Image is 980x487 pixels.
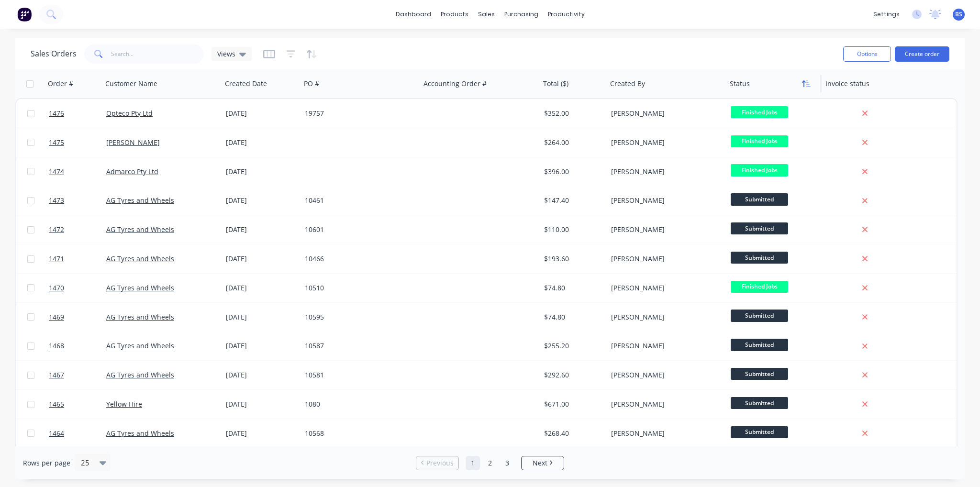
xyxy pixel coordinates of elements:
[48,79,73,89] div: Order #
[611,429,717,438] div: [PERSON_NAME]
[305,341,411,351] div: 10587
[17,7,32,22] img: Factory
[226,138,297,147] div: [DATE]
[731,281,788,293] span: Finished Jobs
[49,244,106,273] a: 1471
[49,283,64,293] span: 1470
[473,7,500,22] div: sales
[226,341,297,351] div: [DATE]
[611,341,717,351] div: [PERSON_NAME]
[49,312,64,322] span: 1469
[955,10,962,19] span: BS
[533,458,547,468] span: Next
[305,370,411,380] div: 10581
[49,419,106,448] a: 1464
[731,135,788,147] span: Finished Jobs
[611,254,717,264] div: [PERSON_NAME]
[611,312,717,322] div: [PERSON_NAME]
[544,341,601,351] div: $255.20
[49,254,64,264] span: 1471
[49,399,64,409] span: 1465
[305,109,411,118] div: 19757
[825,79,869,89] div: Invoice status
[217,49,235,59] span: Views
[226,196,297,205] div: [DATE]
[391,7,436,22] a: dashboard
[412,456,568,470] ul: Pagination
[305,399,411,409] div: 1080
[544,312,601,322] div: $74.80
[49,128,106,157] a: 1475
[111,44,204,64] input: Search...
[49,303,106,332] a: 1469
[423,79,487,89] div: Accounting Order #
[544,109,601,118] div: $352.00
[226,167,297,177] div: [DATE]
[522,458,564,468] a: Next page
[226,312,297,322] div: [DATE]
[105,79,157,89] div: Customer Name
[225,79,267,89] div: Created Date
[106,196,174,205] a: AG Tyres and Wheels
[843,46,891,62] button: Options
[49,109,64,118] span: 1476
[731,193,788,205] span: Submitted
[500,456,514,470] a: Page 3
[436,7,473,22] div: products
[731,368,788,380] span: Submitted
[106,225,174,234] a: AG Tyres and Wheels
[106,167,158,176] a: Admarco Pty Ltd
[49,157,106,186] a: 1474
[31,49,77,58] h1: Sales Orders
[731,164,788,176] span: Finished Jobs
[543,7,590,22] div: productivity
[611,109,717,118] div: [PERSON_NAME]
[610,79,645,89] div: Created By
[305,283,411,293] div: 10510
[731,397,788,409] span: Submitted
[500,7,543,22] div: purchasing
[543,79,568,89] div: Total ($)
[49,274,106,302] a: 1470
[49,138,64,147] span: 1475
[544,370,601,380] div: $292.60
[611,225,717,234] div: [PERSON_NAME]
[106,429,174,438] a: AG Tyres and Wheels
[869,7,904,22] div: settings
[466,456,480,470] a: Page 1 is your current page
[611,370,717,380] div: [PERSON_NAME]
[226,109,297,118] div: [DATE]
[106,283,174,292] a: AG Tyres and Wheels
[611,167,717,177] div: [PERSON_NAME]
[544,225,601,234] div: $110.00
[226,254,297,264] div: [DATE]
[106,370,174,379] a: AG Tyres and Wheels
[49,225,64,234] span: 1472
[611,283,717,293] div: [PERSON_NAME]
[49,429,64,438] span: 1464
[49,167,64,177] span: 1474
[305,254,411,264] div: 10466
[731,106,788,118] span: Finished Jobs
[49,361,106,389] a: 1467
[544,429,601,438] div: $268.40
[49,370,64,380] span: 1467
[49,332,106,360] a: 1468
[731,310,788,321] span: Submitted
[895,46,949,62] button: Create order
[544,138,601,147] div: $264.00
[106,341,174,350] a: AG Tyres and Wheels
[611,196,717,205] div: [PERSON_NAME]
[23,458,70,468] span: Rows per page
[544,399,601,409] div: $671.00
[416,458,458,468] a: Previous page
[106,312,174,321] a: AG Tyres and Wheels
[305,429,411,438] div: 10568
[49,186,106,215] a: 1473
[426,458,454,468] span: Previous
[226,429,297,438] div: [DATE]
[49,215,106,244] a: 1472
[544,254,601,264] div: $193.60
[49,341,64,351] span: 1468
[49,390,106,419] a: 1465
